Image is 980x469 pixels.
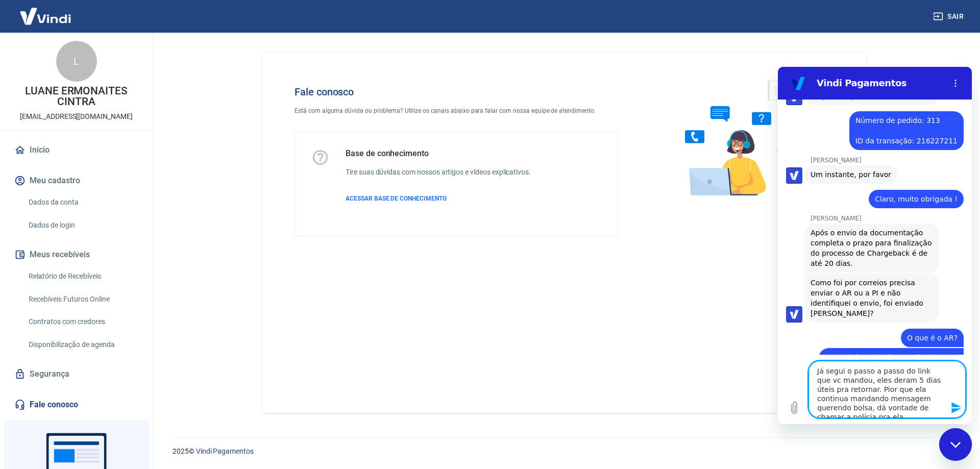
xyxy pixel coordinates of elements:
p: Está com alguma dúvida ou problema? Utilize os canais abaixo para falar com nossa equipe de atend... [295,106,618,115]
a: Dados de login [24,215,140,236]
h6: Tire suas dúvidas com nossos artigos e vídeos explicativos. [346,167,531,178]
a: Recebíveis Futuros Online [24,289,140,310]
p: [EMAIL_ADDRESS][DOMAIN_NAME] [20,111,133,122]
a: Segurança [12,363,140,385]
a: Disponibilização de agenda [24,334,140,355]
a: Início [12,139,140,161]
h4: Fale conosco [295,86,618,98]
button: Sair [931,7,968,26]
button: Meus recebíveis [12,243,140,266]
img: Vindi [12,1,79,32]
a: Vindi Pagamentos [196,447,254,455]
h5: Base de conhecimento [346,149,531,159]
a: Contratos com credores [24,311,140,332]
img: Fale conosco [665,69,820,206]
span: ACESSAR BASE DE CONHECIMENTO [346,195,447,202]
a: Fale conosco [12,393,140,416]
p: 2025 © [173,446,955,457]
div: L [56,41,97,82]
button: Meu cadastro [12,169,140,192]
a: ACESSAR BASE DE CONHECIMENTO [346,194,531,203]
iframe: Botão para abrir a janela de mensagens, conversa em andamento [939,428,972,461]
iframe: Janela de mensagens [778,67,972,424]
p: LUANE ERMONAITES CINTRA [8,86,144,107]
a: Relatório de Recebíveis [24,266,140,287]
a: Dados da conta [24,192,140,213]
